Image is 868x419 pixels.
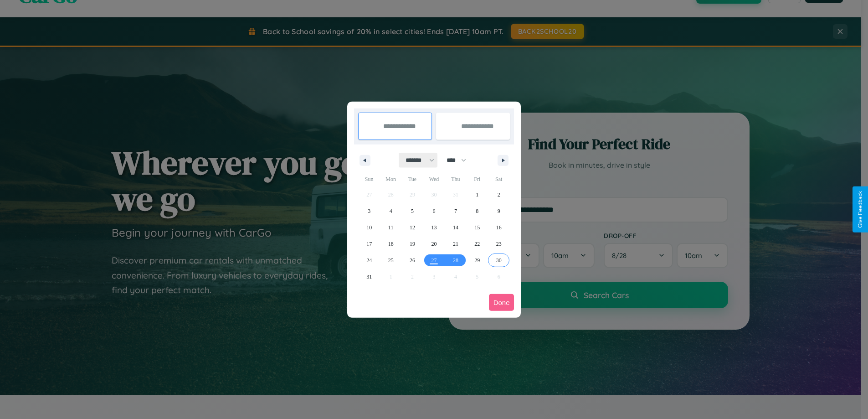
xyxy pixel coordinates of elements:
[410,236,415,252] span: 19
[496,236,502,252] span: 23
[380,219,401,236] button: 11
[498,203,500,219] span: 9
[488,236,509,252] button: 23
[474,236,480,252] span: 22
[488,252,509,269] button: 30
[423,219,445,236] button: 13
[359,219,380,236] button: 10
[474,219,480,236] span: 15
[432,203,435,219] span: 6
[467,236,488,252] button: 22
[453,252,458,269] span: 28
[401,236,423,252] button: 19
[431,219,437,236] span: 13
[488,172,509,186] span: Sat
[411,203,414,219] span: 5
[388,219,394,236] span: 11
[388,236,394,252] span: 18
[359,236,380,252] button: 17
[366,219,372,236] span: 10
[474,252,480,269] span: 29
[401,172,423,186] span: Tue
[423,203,445,219] button: 6
[488,186,509,203] button: 2
[410,252,415,269] span: 26
[498,186,500,203] span: 2
[496,252,502,269] span: 30
[445,219,466,236] button: 14
[431,236,437,252] span: 20
[401,252,423,269] button: 26
[390,203,392,219] span: 4
[359,252,380,269] button: 24
[467,203,488,219] button: 8
[445,252,466,269] button: 28
[359,269,380,285] button: 31
[453,236,458,252] span: 21
[359,172,380,186] span: Sun
[380,203,401,219] button: 4
[380,252,401,269] button: 25
[445,236,466,252] button: 21
[388,252,394,269] span: 25
[423,172,445,186] span: Wed
[410,219,415,236] span: 12
[467,219,488,236] button: 15
[368,203,370,219] span: 3
[489,294,514,311] button: Done
[496,219,502,236] span: 16
[445,203,466,219] button: 7
[401,203,423,219] button: 5
[359,203,380,219] button: 3
[488,203,509,219] button: 9
[366,236,372,252] span: 17
[476,203,478,219] span: 8
[467,252,488,269] button: 29
[453,219,458,236] span: 14
[431,252,437,269] span: 27
[366,252,372,269] span: 24
[380,172,401,186] span: Mon
[488,219,509,236] button: 16
[454,203,457,219] span: 7
[467,172,488,186] span: Fri
[401,219,423,236] button: 12
[467,186,488,203] button: 1
[380,236,401,252] button: 18
[857,191,863,228] div: Give Feedback
[423,252,445,269] button: 27
[423,236,445,252] button: 20
[366,269,372,285] span: 31
[476,186,478,203] span: 1
[445,172,466,186] span: Thu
